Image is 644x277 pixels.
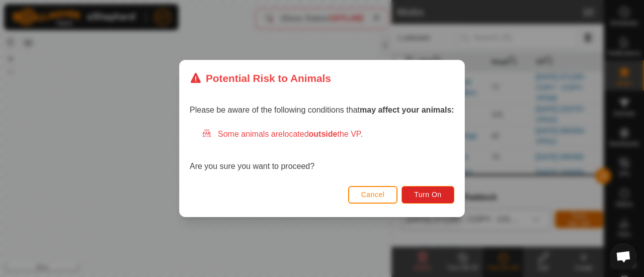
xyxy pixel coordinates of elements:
[610,243,637,270] div: Open chat
[190,70,331,86] div: Potential Risk to Animals
[361,191,385,199] span: Cancel
[402,186,454,204] button: Turn On
[360,106,454,114] strong: may affect your animals:
[309,130,338,138] strong: outside
[202,128,454,140] div: Some animals are
[348,186,398,204] button: Cancel
[190,106,454,114] span: Please be aware of the following conditions that
[415,191,442,199] span: Turn On
[283,130,363,138] span: located the VP.
[190,128,454,172] div: Are you sure you want to proceed?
